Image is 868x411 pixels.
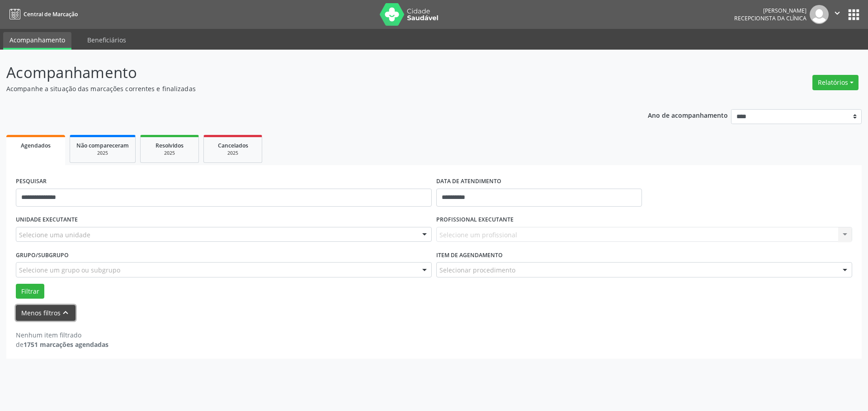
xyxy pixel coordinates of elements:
[76,150,129,157] div: 2025
[16,248,69,262] label: Grupo/Subgrupo
[19,265,120,275] span: Selecione um grupo ou subgrupo
[81,32,132,48] a: Beneficiários
[24,10,78,18] span: Central de Marcação
[16,175,47,189] label: PESQUISAR
[6,84,605,93] p: Acompanhe a situação das marcações correntes e finalizadas
[436,175,501,189] label: DATA DE ATENDIMENTO
[436,213,514,227] label: PROFISSIONAL EXECUTANTE
[210,150,255,157] div: 2025
[16,340,108,349] div: de
[218,142,248,149] span: Cancelados
[846,7,862,23] button: apps
[439,265,515,275] span: Selecionar procedimento
[61,308,71,318] i: keyboard_arrow_up
[6,61,605,84] p: Acompanhamento
[436,248,503,262] label: Item de agendamento
[76,142,129,149] span: Não compareceram
[3,32,71,50] a: Acompanhamento
[16,305,75,321] button: Menos filtroskeyboard_arrow_up
[19,230,90,240] span: Selecione uma unidade
[16,284,44,299] button: Filtrar
[648,109,728,120] p: Ano de acompanhamento
[812,75,859,90] button: Relatórios
[16,213,78,227] label: UNIDADE EXECUTANTE
[6,7,78,22] a: Central de Marcação
[21,142,51,149] span: Agendados
[147,150,192,157] div: 2025
[829,5,846,24] button: 
[810,5,829,24] img: img
[734,14,807,22] span: Recepcionista da clínica
[16,330,108,340] div: Nenhum item filtrado
[156,142,184,149] span: Resolvidos
[734,7,807,14] div: [PERSON_NAME]
[832,8,842,18] i: 
[24,340,108,349] strong: 1751 marcações agendadas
